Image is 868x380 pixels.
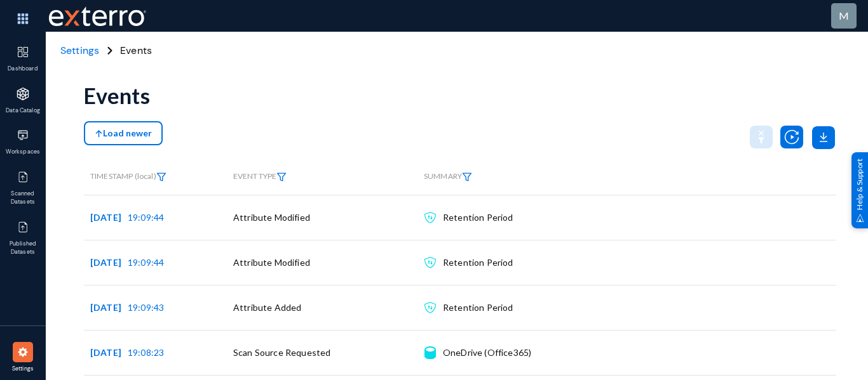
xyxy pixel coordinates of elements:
[424,211,437,224] img: icon-policy.svg
[443,211,513,224] div: Retention Period
[3,190,44,207] span: Scanned Datasets
[839,10,849,22] span: m
[17,171,29,183] img: icon-published.svg
[233,257,310,268] span: Attribute Modified
[17,88,29,100] img: icon-applications.svg
[90,171,166,181] span: TIMESTAMP (local)
[156,173,166,181] img: icon-filter.svg
[90,212,128,223] span: [DATE]
[443,256,513,269] div: Retention Period
[424,346,435,359] img: icon-source.svg
[424,301,437,314] img: icon-policy.svg
[17,346,29,358] img: icon-settings.svg
[851,152,868,228] div: Help & Support
[128,347,164,358] span: 19:08:23
[233,212,310,223] span: Attribute Modified
[90,302,128,313] span: [DATE]
[3,148,44,157] span: Workspaces
[443,301,513,314] div: Retention Period
[90,257,128,268] span: [DATE]
[780,126,803,148] img: icon-utility-autoscan.svg
[17,221,29,233] img: icon-published.svg
[84,121,163,145] button: Load newer
[462,173,472,181] img: icon-filter.svg
[3,240,44,257] span: Published Datasets
[17,129,29,141] img: icon-workspace.svg
[233,347,330,358] span: Scan Source Requested
[84,82,150,108] div: Events
[128,257,164,268] span: 19:09:44
[49,6,146,26] img: exterro-work-mark.svg
[46,3,144,29] span: Exterro
[95,129,103,138] img: icon-arrow-above.svg
[839,8,849,23] div: m
[60,44,99,57] span: Settings
[90,347,128,358] span: [DATE]
[120,43,152,58] span: Events
[424,256,437,269] img: icon-policy.svg
[276,173,287,181] img: icon-filter.svg
[95,128,152,138] span: Load newer
[233,302,301,313] span: Attribute Added
[128,212,164,223] span: 19:09:44
[856,214,864,222] img: help_support.svg
[17,46,29,58] img: icon-dashboard.svg
[128,302,164,313] span: 19:09:43
[3,107,44,115] span: Data Catalog
[3,65,44,74] span: Dashboard
[443,346,531,359] div: OneDrive (Office365)
[424,171,472,181] span: SUMMARY
[4,5,42,32] img: app launcher
[3,365,44,374] span: Settings
[233,172,287,181] span: EVENT TYPE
